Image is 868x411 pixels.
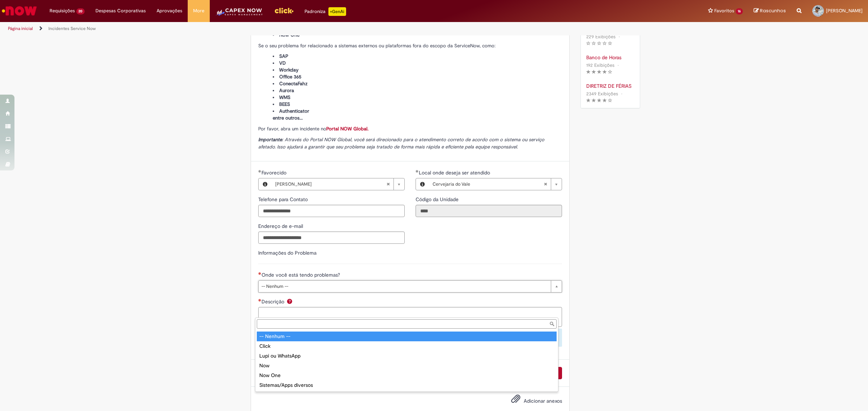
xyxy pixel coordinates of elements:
div: Sistemas/Apps diversos [257,380,557,390]
div: Lupi ou WhatsApp [257,351,557,361]
div: Click [257,341,557,351]
div: -- Nenhum -- [257,332,557,341]
div: Now [257,361,557,371]
ul: Onde você está tendo problemas? [255,330,558,391]
div: Now One [257,371,557,380]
